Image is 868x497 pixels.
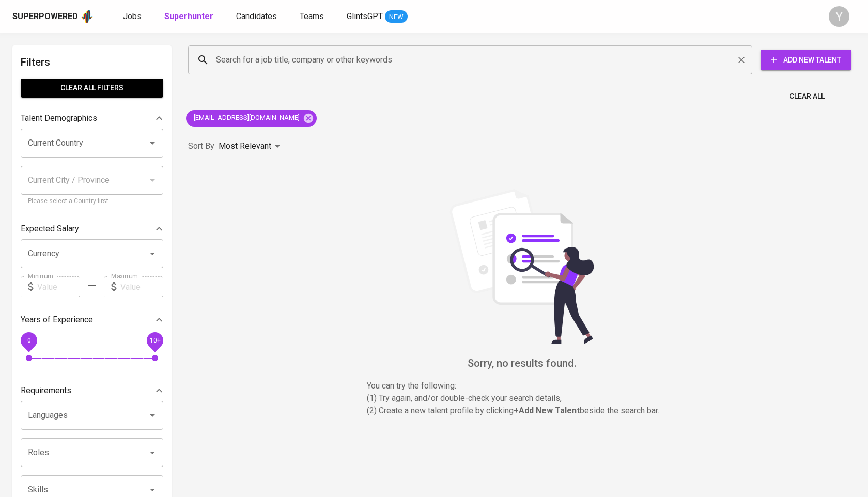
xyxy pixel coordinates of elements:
a: GlintsGPT NEW [347,10,408,23]
h6: Filters [21,54,163,70]
button: Clear All filters [21,79,163,98]
span: GlintsGPT [347,11,383,21]
span: 10+ [149,337,160,344]
button: Clear All [785,87,829,106]
p: (2) Create a new talent profile by clicking beside the search bar. [367,405,677,417]
div: Expected Salary [21,219,163,239]
input: Value [37,276,80,297]
a: Candidates [236,10,279,23]
p: (1) Try again, and/or double-check your search details, [367,392,677,405]
button: Open [145,136,160,150]
a: Teams [300,10,326,23]
span: Clear All filters [29,82,155,95]
span: NEW [385,12,408,22]
button: Open [145,483,160,497]
div: Superpowered [12,11,78,23]
span: Teams [300,11,324,21]
p: Requirements [21,384,71,397]
div: Talent Demographics [21,108,163,129]
a: Superhunter [164,10,215,23]
p: Expected Salary [21,223,79,235]
h6: Sorry, no results found. [188,355,856,371]
p: Sort By [188,140,214,152]
button: Open [145,408,160,423]
div: Y [829,6,849,27]
b: + Add New Talent [514,406,580,415]
span: Jobs [123,11,142,21]
p: You can try the following : [367,380,677,392]
div: [EMAIL_ADDRESS][DOMAIN_NAME] [186,110,317,127]
span: Add New Talent [769,54,843,67]
button: Add New Talent [761,50,851,70]
p: Please select a Country first [28,196,156,207]
p: Talent Demographics [21,112,97,125]
button: Open [145,246,160,261]
span: 0 [27,337,30,344]
span: Candidates [236,11,277,21]
div: Most Relevant [219,137,284,156]
input: Value [120,276,163,297]
span: Clear All [789,90,825,103]
img: file_searching.svg [444,189,599,344]
b: Superhunter [164,11,213,21]
button: Clear [734,53,749,67]
span: [EMAIL_ADDRESS][DOMAIN_NAME] [186,113,306,123]
a: Jobs [123,10,144,23]
p: Most Relevant [219,140,271,152]
p: Years of Experience [21,314,93,326]
img: app logo [80,9,94,24]
div: Requirements [21,380,163,401]
button: Open [145,445,160,460]
a: Superpoweredapp logo [12,9,94,24]
div: Years of Experience [21,309,163,330]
